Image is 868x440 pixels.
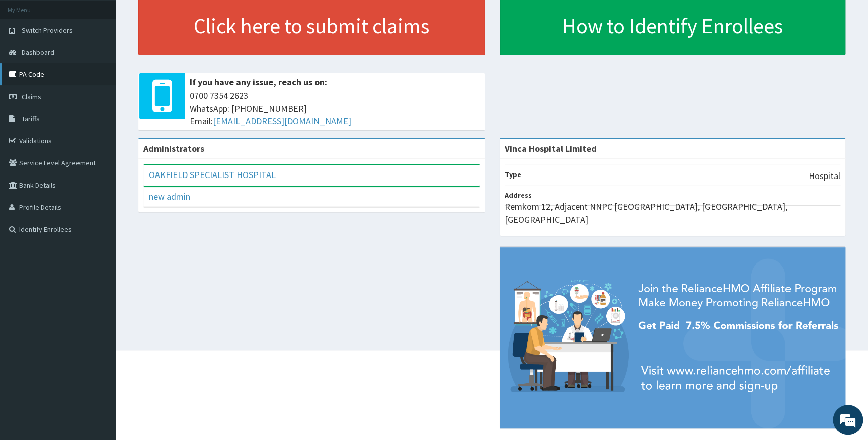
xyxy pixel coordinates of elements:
[22,114,40,123] span: Tariffs
[149,169,276,181] a: OAKFIELD SPECIALIST HOSPITAL
[500,247,846,428] img: provider-team-banner.png
[809,169,840,183] p: Hospital
[505,170,521,179] b: Type
[505,143,597,154] strong: Vinca Hospital Limited
[19,50,41,75] img: d_794563401_company_1708531726252_794563401
[149,191,190,202] a: new admin
[505,200,841,226] p: Remkom 12, Adjacent NNPC [GEOGRAPHIC_DATA], [GEOGRAPHIC_DATA], [GEOGRAPHIC_DATA]
[22,26,73,35] span: Switch Providers
[58,127,139,228] span: We're online!
[213,115,351,127] a: [EMAIL_ADDRESS][DOMAIN_NAME]
[22,92,41,101] span: Claims
[190,76,327,88] b: If you have any issue, reach us on:
[165,5,189,29] div: Minimize live chat window
[5,275,192,310] textarea: Type your message and hit 'Enter'
[143,143,204,154] b: Administrators
[52,56,169,69] div: Chat with us now
[505,191,532,200] b: Address
[190,89,480,128] span: 0700 7354 2623 WhatsApp: [PHONE_NUMBER] Email:
[22,48,54,57] span: Dashboard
